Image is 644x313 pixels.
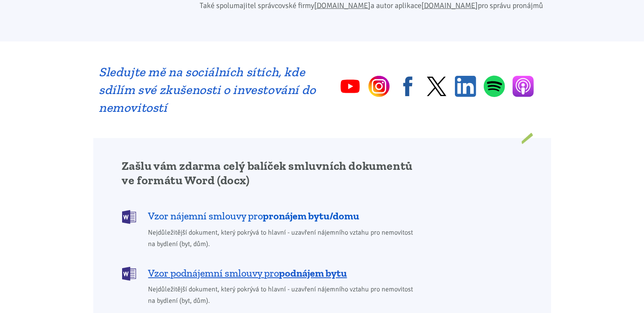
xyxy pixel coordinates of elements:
[148,284,419,307] span: Nejdůležitější dokument, který pokrývá to hlavní - uzavření nájemního vztahu pro nemovitost na by...
[426,76,447,97] a: Twitter
[122,266,419,280] a: Vzor podnájemní smlouvy propodnájem bytu
[122,159,419,188] h2: Zašlu vám zdarma celý balíček smluvních dokumentů ve formátu Word (docx)
[148,209,360,223] span: Vzor nájemní smlouvy pro
[122,209,419,223] a: Vzor nájemní smlouvy propronájem bytu/domu
[340,76,361,97] a: YouTube
[99,63,316,116] h2: Sledujte mě na sociálních sítích, kde sdílím své zkušenosti o investování do nemovitostí
[148,227,419,250] span: Nejdůležitější dokument, který pokrývá to hlavní - uzavření nájemního vztahu pro nemovitost na by...
[484,75,505,97] a: Spotify
[263,210,360,222] b: pronájem bytu/domu
[397,76,418,97] a: Facebook
[279,267,347,279] b: podnájem bytu
[421,1,478,10] a: [DOMAIN_NAME]
[455,76,476,97] a: Linkedin
[368,76,390,97] a: Instagram
[513,76,534,97] a: Apple Podcasts
[148,266,347,280] span: Vzor podnájemní smlouvy pro
[122,267,136,281] img: DOCX (Word)
[314,1,371,10] a: [DOMAIN_NAME]
[122,210,136,224] img: DOCX (Word)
